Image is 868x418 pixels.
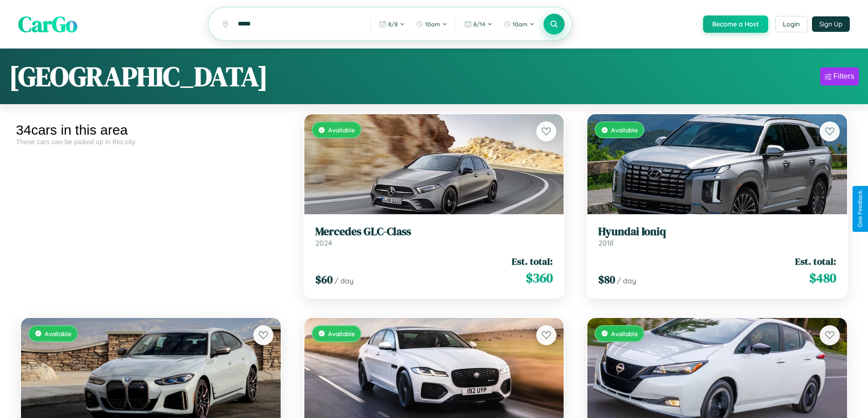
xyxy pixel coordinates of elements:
[334,276,354,285] span: / day
[16,122,286,138] div: 34 cars in this area
[315,225,553,247] a: Mercedes GLC-Class2024
[775,16,807,32] button: Login
[809,269,836,287] span: $ 480
[473,20,485,28] span: 8 / 14
[375,17,410,31] button: 8/8
[499,17,539,31] button: 10am
[598,238,614,247] span: 2018
[611,126,638,134] span: Available
[513,20,528,28] span: 10am
[16,138,286,146] div: These cars can be picked up in this city.
[611,330,638,337] span: Available
[9,58,268,95] h1: [GEOGRAPHIC_DATA]
[812,16,850,32] button: Sign Up
[820,67,859,86] button: Filters
[315,272,333,287] span: $ 60
[45,330,72,337] span: Available
[18,9,77,39] span: CarGo
[512,255,553,268] span: Est. total:
[460,17,497,31] button: 8/14
[795,255,836,268] span: Est. total:
[857,191,863,227] div: Give Feedback
[703,15,768,33] button: Become a Host
[617,276,636,285] span: / day
[598,225,836,247] a: Hyundai Ioniq2018
[328,330,355,337] span: Available
[315,238,332,247] span: 2024
[598,272,615,287] span: $ 80
[328,126,355,134] span: Available
[425,20,440,28] span: 10am
[411,17,452,31] button: 10am
[833,72,854,81] div: Filters
[388,20,398,28] span: 8 / 8
[598,225,836,238] h3: Hyundai Ioniq
[315,225,553,238] h3: Mercedes GLC-Class
[526,269,553,287] span: $ 360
